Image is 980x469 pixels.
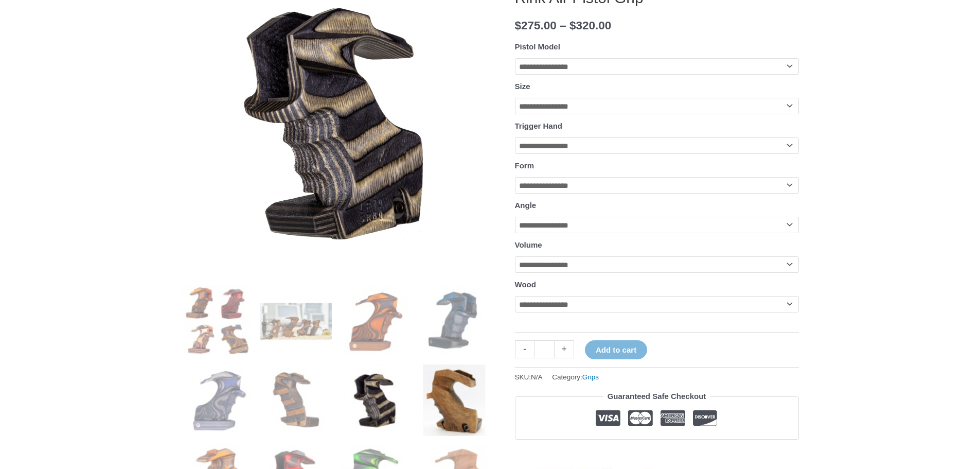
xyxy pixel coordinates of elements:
[515,201,537,210] label: Angle
[515,82,530,91] label: Size
[182,364,253,436] img: Rink Air Pistol Grip - Image 5
[515,161,534,170] label: Form
[515,240,542,249] label: Volume
[182,285,253,357] img: Rink Air Pistol Grip
[260,364,332,436] img: Rink Air Pistol Grip - Image 6
[260,285,332,357] img: Rink Air Pistol Grip - Image 2
[515,19,557,32] bdi: 275.00
[569,19,576,32] span: $
[515,447,799,460] iframe: Customer reviews powered by Trustpilot
[534,340,555,358] input: Product quantity
[552,371,599,384] span: Category:
[340,285,411,357] img: Rink Air Pistol Grip - Image 3
[515,19,522,32] span: $
[515,371,543,384] span: SKU:
[515,340,534,358] a: -
[515,42,560,51] label: Pistol Model
[515,280,536,289] label: Wood
[419,364,490,436] img: Rink Air Pistol Grip - Image 8
[560,19,566,32] span: –
[340,364,411,436] img: Rink Air Pistol Grip - Image 7
[555,340,574,358] a: +
[569,19,611,32] bdi: 320.00
[531,373,543,381] span: N/A
[419,285,490,357] img: Rink Air Pistol Grip - Image 4
[515,121,563,130] label: Trigger Hand
[603,389,710,404] legend: Guaranteed Safe Checkout
[582,373,599,381] a: Grips
[585,340,647,359] button: Add to cart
